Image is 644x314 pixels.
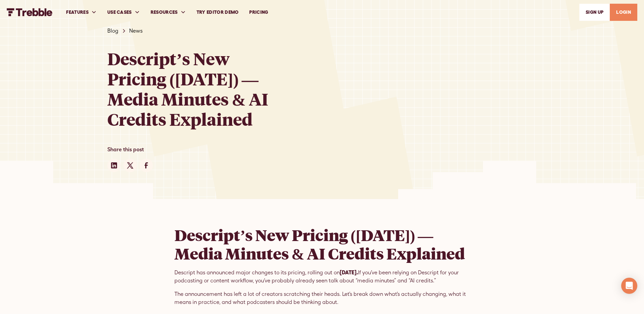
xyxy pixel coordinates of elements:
[579,4,610,21] a: SIGn UP
[174,268,470,285] p: Descript has announced major changes to its pricing, rolling out on If you’ve been relying on Des...
[66,9,89,16] div: FEATURES
[102,1,145,24] div: USE CASES
[107,145,144,153] div: Share this post
[610,4,637,21] a: LOGIN
[107,9,132,16] div: USE CASES
[7,8,53,16] img: Trebble FM Logo
[191,1,244,24] a: Try Editor Demo
[7,8,53,16] a: home
[61,1,102,24] div: FEATURES
[107,48,280,129] h1: Descript’s New Pricing ([DATE]) — Media Minutes & AI Credits Explained
[621,278,637,294] div: Open Intercom Messenger
[244,1,273,24] a: PRICING
[145,1,191,24] div: RESOURCES
[151,9,178,16] div: RESOURCES
[174,290,470,306] p: The announcement has left a lot of creators scratching their heads. Let’s break down what’s actua...
[107,27,118,35] a: Blog
[129,27,143,35] a: News
[340,269,358,275] strong: [DATE].
[174,226,470,263] h1: Descript’s New Pricing ([DATE]) — Media Minutes & AI Credits Explained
